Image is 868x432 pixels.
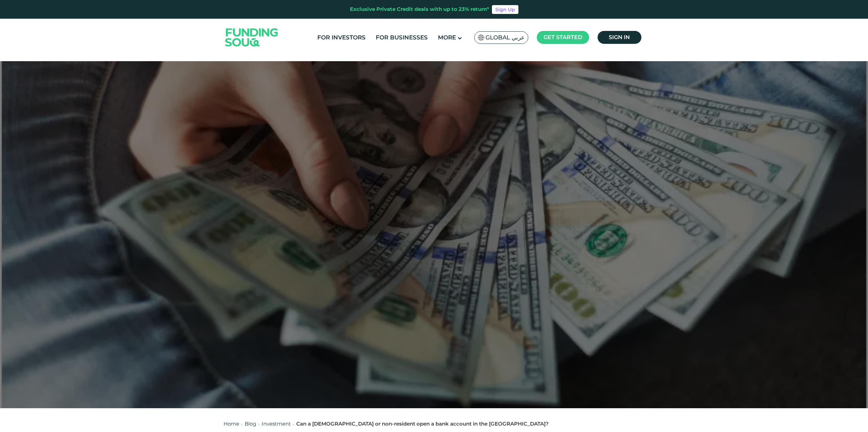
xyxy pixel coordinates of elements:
a: Sign Up [492,5,518,14]
a: For Investors [316,32,367,43]
a: Blog [245,420,256,427]
div: Exclusive Private Credit deals with up to 23% return* [350,5,489,13]
img: Logo [218,20,285,55]
a: For Businesses [374,32,429,43]
span: Global عربي [485,34,525,41]
img: SA Flag [478,35,484,40]
span: Sign in [609,34,630,40]
a: Sign in [598,31,641,44]
span: Get started [544,34,582,40]
a: Home [224,420,239,427]
a: Investment [262,420,291,427]
div: Can a [DEMOGRAPHIC_DATA] or non-resident open a bank account in the [GEOGRAPHIC_DATA]? [296,420,549,428]
span: More [438,34,456,41]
